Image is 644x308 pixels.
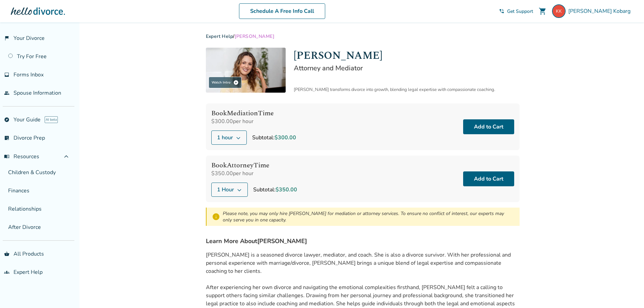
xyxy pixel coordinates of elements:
span: $300.00 [275,134,296,141]
button: 1 hour [211,131,247,145]
span: play_circle [233,80,239,85]
a: phone_in_talkGet Support [499,8,533,15]
span: shopping_cart [539,7,547,15]
button: Add to Cart [463,119,514,134]
div: Subtotal: [253,186,297,194]
span: explore [4,117,9,122]
button: Add to Cart [463,171,514,186]
h4: Book Mediation Time [211,109,296,118]
a: Schedule A Free Info Call [239,3,325,19]
span: info [212,213,220,221]
div: Subtotal: [252,134,296,142]
div: Please note, you may only hire [PERSON_NAME] for mediation or attorney services. To ensure no con... [223,210,514,223]
iframe: Chat Widget [610,276,644,308]
h1: [PERSON_NAME] [294,48,520,64]
span: [PERSON_NAME] [235,33,275,40]
span: Resources [4,153,39,160]
img: Kara Francis [206,48,286,93]
button: 1 Hour [211,183,248,197]
span: 1 hour [217,134,233,142]
div: Watch Intro [209,77,242,88]
span: people [4,90,9,96]
h4: Book Attorney Time [211,161,297,170]
span: [PERSON_NAME] is a seasoned divorce lawyer, mediator, and coach. She is also a divorce survivor. ... [206,251,511,275]
span: phone_in_talk [499,8,504,14]
h4: Learn More About [PERSON_NAME] [206,237,520,245]
span: menu_book [4,154,9,159]
span: groups [4,269,9,275]
span: Get Support [507,8,533,15]
span: expand_less [62,152,70,161]
span: Forms Inbox [14,71,44,78]
span: AI beta [45,116,58,123]
span: [PERSON_NAME] Kobarg [568,7,633,15]
a: Expert Help [206,33,233,40]
h2: Attorney and Mediator [294,64,520,73]
span: shopping_basket [4,251,9,257]
span: list_alt_check [4,135,9,141]
div: $300.00 per hour [211,118,296,125]
span: flag_2 [4,35,9,41]
span: inbox [4,72,9,77]
span: 1 Hour [217,186,234,194]
img: kobargken@gmail.com [552,4,566,18]
span: $350.00 [276,186,297,193]
div: / [206,33,520,40]
div: $350.00 per hour [211,170,297,177]
div: [PERSON_NAME] transforms divorce into growth, blending legal expertise with compassionate coaching. [294,87,520,93]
